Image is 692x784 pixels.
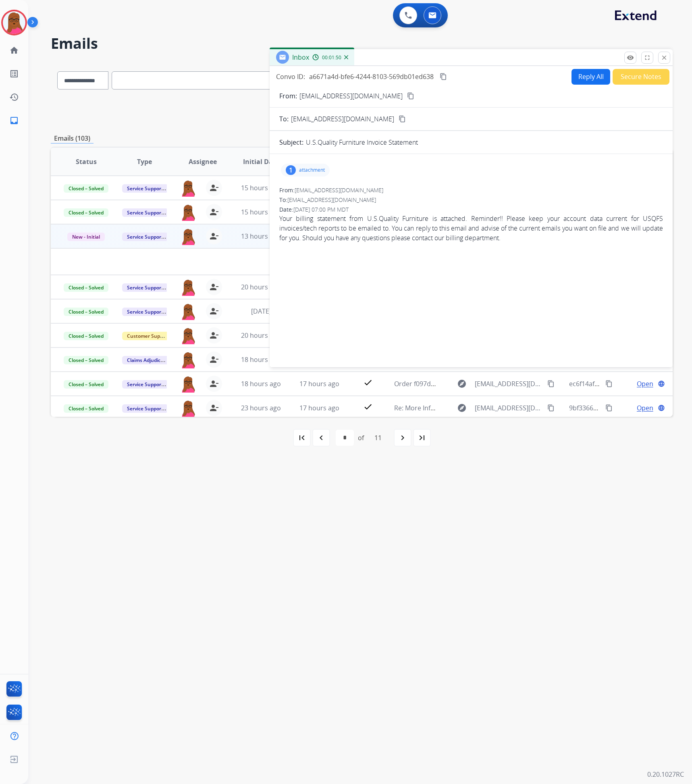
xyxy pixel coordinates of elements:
span: Claims Adjudication [122,356,177,364]
p: To: [279,114,289,124]
span: Initial Date [243,157,279,166]
mat-icon: person_remove [209,403,219,413]
mat-icon: content_copy [605,380,613,387]
div: 11 [368,430,388,446]
span: 23 hours ago [241,403,281,412]
span: Service Support [122,404,168,413]
span: Re: More Information Needed: 2484206300 - [PERSON_NAME] [394,403,579,412]
span: 17 hours ago [299,379,339,388]
img: agent-avatar [180,228,196,245]
mat-icon: close [661,54,668,61]
img: agent-avatar [180,376,196,393]
span: [EMAIL_ADDRESS][DOMAIN_NAME] [287,196,376,204]
span: [EMAIL_ADDRESS][DOMAIN_NAME] [475,379,542,389]
img: agent-avatar [180,204,196,221]
span: 18 hours ago [241,379,281,388]
span: Closed – Solved [64,184,108,193]
p: 0.20.1027RC [647,769,684,779]
div: Date: [279,206,663,214]
span: Service Support [122,184,168,193]
mat-icon: person_remove [209,355,219,364]
mat-icon: person_remove [209,231,219,241]
img: agent-avatar [180,351,196,368]
div: of [358,433,364,443]
mat-icon: content_copy [440,73,447,80]
p: Convo ID: [276,72,305,81]
mat-icon: person_remove [209,207,219,217]
span: [DATE] 07:00 PM MDT [293,206,349,213]
img: agent-avatar [180,180,196,197]
mat-icon: last_page [417,433,427,443]
span: 18 hours ago [241,355,281,364]
mat-icon: home [9,46,19,55]
mat-icon: explore [457,379,467,389]
button: Secure Notes [613,69,669,85]
mat-icon: navigate_next [398,433,407,443]
span: a6671a4d-bfe6-4244-8103-569db01ed638 [309,72,434,81]
mat-icon: check [363,378,373,387]
span: 00:01:50 [322,54,341,61]
div: From: [279,186,663,194]
span: [EMAIL_ADDRESS][DOMAIN_NAME] [291,114,394,124]
mat-icon: inbox [9,116,19,125]
span: 13 hours ago [241,232,281,241]
mat-icon: person_remove [209,306,219,316]
p: Emails (103) [51,133,94,143]
mat-icon: content_copy [547,404,555,412]
mat-icon: language [658,404,665,412]
div: To: [279,196,663,204]
span: [DATE] [251,307,271,316]
mat-icon: explore [457,403,467,413]
mat-icon: person_remove [209,379,219,389]
span: Service Support [122,308,168,316]
span: Customer Support [122,332,175,340]
span: Service Support [122,380,168,389]
span: 15 hours ago [241,183,281,192]
span: Closed – Solved [64,332,108,340]
span: Closed – Solved [64,356,108,364]
span: 9bf33669-d726-4149-9e47-ac2c6ebaab7c [569,403,692,412]
span: [EMAIL_ADDRESS][DOMAIN_NAME] [475,403,542,413]
mat-icon: content_copy [399,115,406,123]
mat-icon: first_page [297,433,307,443]
mat-icon: language [658,380,665,387]
button: Reply All [571,69,610,85]
mat-icon: person_remove [209,183,219,193]
span: New - Initial [67,233,105,241]
mat-icon: navigate_before [316,433,326,443]
mat-icon: content_copy [605,404,613,412]
span: Service Support [122,283,168,292]
span: 17 hours ago [299,403,339,412]
span: 20 hours ago [241,283,281,291]
span: [EMAIL_ADDRESS][DOMAIN_NAME] [295,186,383,194]
mat-icon: content_copy [547,380,555,387]
span: Closed – Solved [64,380,108,389]
span: Order f097d731-c0d1-4293-a128-61bf13e9a9bd [394,379,536,388]
p: attachment [299,167,325,173]
mat-icon: person_remove [209,282,219,292]
img: avatar [3,11,25,34]
span: Closed – Solved [64,404,108,413]
span: Inbox [292,53,309,62]
span: Service Support [122,233,168,241]
span: Status [76,157,97,166]
img: agent-avatar [180,400,196,417]
span: 20 hours ago [241,331,281,340]
img: agent-avatar [180,327,196,344]
mat-icon: history [9,92,19,102]
span: Open [637,403,653,413]
img: agent-avatar [180,279,196,296]
p: [EMAIL_ADDRESS][DOMAIN_NAME] [299,91,403,101]
mat-icon: remove_red_eye [627,54,634,61]
span: Closed – Solved [64,283,108,292]
mat-icon: check [363,402,373,412]
span: Type [137,157,152,166]
mat-icon: content_copy [407,92,414,100]
mat-icon: person_remove [209,331,219,340]
mat-icon: list_alt [9,69,19,79]
p: From: [279,91,297,101]
p: Subject: [279,137,303,147]
p: U.S.Quality Furniture Invoice Statement [306,137,418,147]
span: Service Support [122,208,168,217]
span: Your billing statement from U.S.Quality Furniture is attached. Reminder!! Please keep your accoun... [279,214,663,243]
